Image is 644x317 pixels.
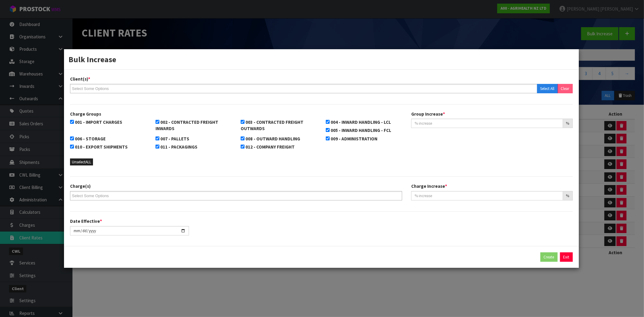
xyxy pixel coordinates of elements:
input: 007 - PALLETS [155,136,159,140]
button: UnselectALL [70,158,93,166]
span: 012 - COMPANY FREIGHT [245,144,295,150]
label: Charge Groups [70,111,101,117]
input: 006 - STORAGE [70,136,74,140]
input: 001 - IMPORT CHARGES [70,120,74,124]
label: Client(s) [70,76,90,82]
button: Create [540,252,558,262]
div: % [563,119,573,128]
input: 004 - INWARD HANDLING - LCL [326,120,330,124]
label: Group Increase [411,111,445,117]
span: 009 - ADMINISTRATION [331,136,377,142]
span: 004 - INWARD HANDLING - LCL [331,119,391,125]
span: 003 - CONTRACTED FREIGHT OUTWARDS [241,119,303,131]
label: Date Effective [70,218,102,224]
span: 001 - IMPORT CHARGES [75,119,122,125]
span: 011 - PACKAGINGS [160,144,197,150]
span: 008 - OUTWARD HANDLING [245,136,300,142]
span: 002 - CONTRACTED FREIGHT INWARDS [155,119,218,131]
input: % increase [411,119,563,128]
div: % [563,191,573,201]
input: 009 - ADMINISTRATION [326,136,330,140]
h3: Bulk Increase [69,54,574,65]
span: 006 - STORAGE [75,136,106,142]
input: 003 - CONTRACTED FREIGHT OUTWARDS [241,120,245,124]
label: Charge(s) [70,183,91,189]
input: 005 - INWARD HANDLING - FCL [326,128,330,132]
span: 010 - EXPORT SHIPMENTS [75,144,128,150]
input: 011 - PACKAGINGS [155,145,159,149]
input: 012 - COMPANY FREIGHT [241,145,245,149]
span: Unselect [72,159,85,165]
input: 010 - EXPORT SHIPMENTS [70,145,74,149]
button: Exit [560,252,573,262]
input: % increase [411,191,563,200]
button: Select All [537,84,558,93]
input: 008 - OUTWARD HANDLING [241,136,245,140]
label: Charge Increase [411,183,447,189]
button: Clear [558,84,573,93]
input: 002 - CONTRACTED FREIGHT INWARDS [155,120,159,124]
span: 005 - INWARD HANDLING - FCL [331,127,391,133]
span: 007 - PALLETS [160,136,189,142]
